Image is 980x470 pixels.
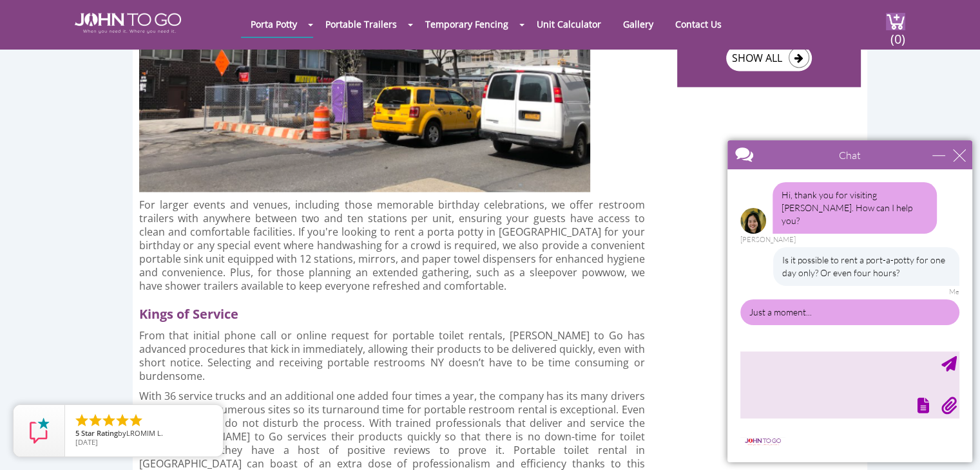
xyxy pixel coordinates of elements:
[74,413,90,428] li: 
[890,20,905,48] span: (0)
[613,12,663,37] a: Gallery
[316,12,407,37] a: Portable Trailers
[115,413,130,428] li: 
[241,12,307,37] a: Porta Potty
[886,13,905,30] img: cart a
[75,437,98,447] span: [DATE]
[666,12,731,37] a: Contact Us
[128,413,144,428] li: 
[416,12,518,37] a: Temporary Fencing
[726,45,812,71] a: SHOW ALL
[75,13,181,33] img: JOHN to go
[75,429,213,438] span: by
[101,413,117,428] li: 
[139,198,645,293] p: For larger events and venues, including those memorable birthday celebrations, we offer restroom ...
[126,428,163,438] span: LROMIM L.
[139,329,645,383] p: From that initial phone call or online request for portable toilet rentals, [PERSON_NAME] to Go h...
[81,428,118,438] span: Star Rating
[75,428,79,438] span: 5
[88,413,103,428] li: 
[527,12,611,37] a: Unit Calculator
[139,299,656,323] h2: Kings of Service
[26,418,52,444] img: Review Rating
[720,133,980,470] iframe: Live Chat Box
